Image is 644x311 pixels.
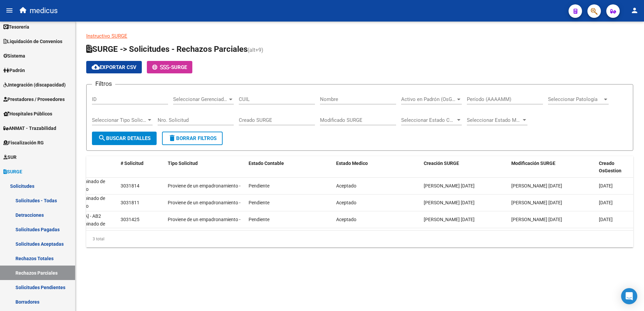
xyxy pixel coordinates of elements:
[3,52,25,60] span: Sistema
[249,183,269,188] span: Pendiente
[30,3,58,18] span: medicus
[246,156,333,178] datatable-header-cell: Estado Contable
[336,200,356,205] span: Aceptado
[424,217,475,222] span: [PERSON_NAME] [DATE]
[168,217,240,222] span: Proviene de un empadronamiento -
[5,6,13,14] mat-icon: menu
[3,96,65,103] span: Prestadores / Proveedores
[467,117,521,123] span: Seleccionar Estado Medico
[336,183,356,188] span: Aceptado
[3,38,62,45] span: Liquidación de Convenios
[98,135,151,141] span: Buscar Detalles
[424,161,459,166] span: Creación SURGE
[249,200,269,205] span: Pendiente
[424,183,475,188] span: [PERSON_NAME] [DATE]
[249,161,284,166] span: Estado Contable
[599,183,613,188] span: [DATE]
[118,156,165,178] datatable-header-cell: # Solicitud
[599,200,613,205] span: [DATE]
[152,64,171,70] span: -
[621,288,637,304] div: Open Intercom Messenger
[92,64,136,70] span: Exportar CSV
[92,132,157,145] button: Buscar Detalles
[147,61,192,73] button: -SURGE
[511,161,555,166] span: Modificación SURGE
[336,161,368,166] span: Estado Medico
[509,156,596,178] datatable-header-cell: Modificación SURGE
[511,183,562,188] span: [PERSON_NAME] [DATE]
[596,156,633,178] datatable-header-cell: Creado OsGestion
[548,96,603,102] span: Seleccionar Patología
[168,135,217,141] span: Borrar Filtros
[98,134,106,142] mat-icon: search
[86,61,142,73] button: Exportar CSV
[121,183,139,188] span: 3031814
[3,67,25,74] span: Padrón
[168,200,240,205] span: Proviene de un empadronamiento -
[248,47,263,53] span: (alt+9)
[92,117,147,123] span: Seleccionar Tipo Solicitud
[421,156,509,178] datatable-header-cell: Creación SURGE
[92,79,115,89] h3: Filtros
[401,96,456,102] span: Activo en Padrón (OsGestion)
[171,64,187,70] span: SURGE
[599,217,613,222] span: [DATE]
[121,217,139,222] span: 3031425
[168,183,240,188] span: Proviene de un empadronamiento -
[3,153,17,161] span: SUR
[401,117,456,123] span: Seleccionar Estado Contable
[3,81,66,89] span: Integración (discapacidad)
[3,168,22,175] span: SURGE
[3,125,56,132] span: ANMAT - Trazabilidad
[3,139,44,146] span: Fiscalización RG
[249,217,269,222] span: Pendiente
[631,6,639,14] mat-icon: person
[511,217,562,222] span: [PERSON_NAME] [DATE]
[86,44,248,54] span: SURGE -> Solicitudes - Rechazos Parciales
[511,200,562,205] span: [PERSON_NAME] [DATE]
[165,156,246,178] datatable-header-cell: Tipo Solicitud
[121,200,139,205] span: 3031811
[3,110,52,117] span: Hospitales Públicos
[92,63,100,71] mat-icon: cloud_download
[333,156,421,178] datatable-header-cell: Estado Medico
[168,134,176,142] mat-icon: delete
[173,96,228,102] span: Seleccionar Gerenciador
[168,161,198,166] span: Tipo Solicitud
[86,231,633,247] div: 3 total
[3,23,29,31] span: Tesorería
[121,161,143,166] span: # Solicitud
[424,200,475,205] span: [PERSON_NAME] [DATE]
[336,217,356,222] span: Aceptado
[86,33,127,39] a: Instructivo SURGE
[162,132,223,145] button: Borrar Filtros
[599,161,621,174] span: Creado OsGestion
